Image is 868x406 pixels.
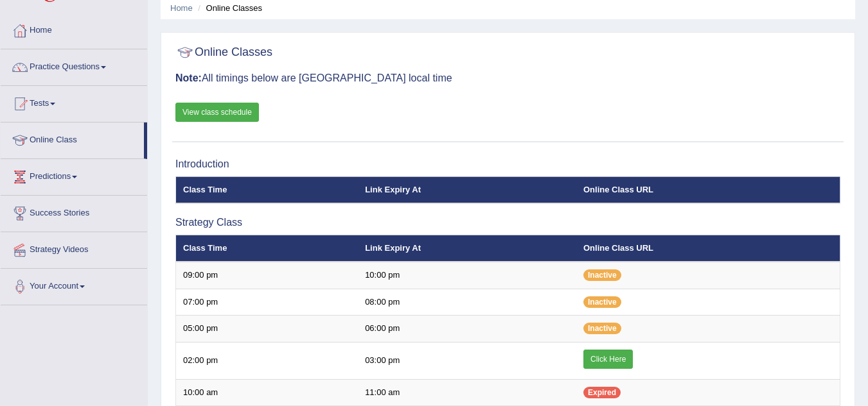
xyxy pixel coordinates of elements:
th: Link Expiry At [358,235,576,262]
a: Practice Questions [1,49,147,81]
h3: Strategy Class [175,217,840,228]
td: 06:00 pm [358,316,576,343]
th: Online Class URL [576,235,840,262]
span: Expired [583,387,621,398]
a: Tests [1,86,147,118]
th: Online Class URL [576,176,840,203]
td: 10:00 am [176,379,359,406]
h3: All timings below are [GEOGRAPHIC_DATA] local time [175,72,840,84]
h3: Introduction [175,158,840,170]
a: View class schedule [175,103,259,122]
span: Inactive [583,323,621,334]
a: Predictions [1,159,147,191]
h2: Online Classes [175,43,272,62]
td: 05:00 pm [176,316,359,343]
li: Online Classes [195,2,262,14]
th: Class Time [176,235,359,262]
b: Note: [175,72,202,83]
td: 10:00 pm [358,262,576,289]
td: 02:00 pm [176,342,359,379]
a: Strategy Videos [1,232,147,264]
td: 03:00 pm [358,342,576,379]
th: Class Time [176,176,359,203]
td: 09:00 pm [176,262,359,289]
a: Click Here [583,350,633,369]
td: 11:00 am [358,379,576,406]
a: Online Class [1,123,144,155]
a: Your Account [1,269,147,301]
a: Success Stories [1,196,147,228]
a: Home [170,3,193,13]
td: 07:00 pm [176,289,359,316]
th: Link Expiry At [358,176,576,203]
span: Inactive [583,269,621,281]
a: Home [1,13,147,45]
td: 08:00 pm [358,289,576,316]
span: Inactive [583,296,621,308]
